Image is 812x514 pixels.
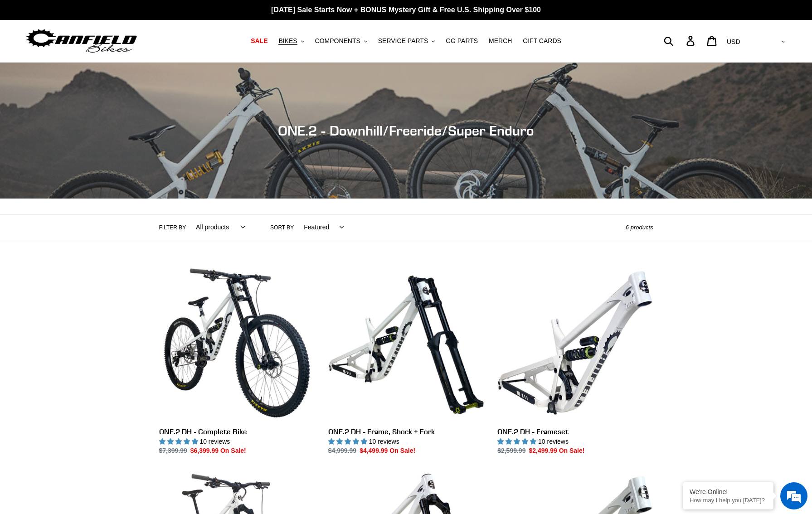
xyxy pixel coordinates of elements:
[274,35,308,47] button: BIKES
[441,35,482,47] a: GG PARTS
[315,37,360,45] span: COMPONENTS
[489,37,512,45] span: MERCH
[246,35,272,47] a: SALE
[690,497,767,504] p: How may I help you today?
[523,37,561,45] span: GIFT CARDS
[446,37,478,45] span: GG PARTS
[518,35,566,47] a: GIFT CARDS
[374,35,439,47] button: SERVICE PARTS
[278,122,534,139] span: ONE.2 - Downhill/Freeride/Super Enduro
[626,224,653,231] span: 6 products
[311,35,372,47] button: COMPONENTS
[25,27,138,55] img: Canfield Bikes
[251,37,267,45] span: SALE
[669,31,692,51] input: Search
[159,223,186,232] label: Filter by
[690,488,767,495] div: We're Online!
[278,37,297,45] span: BIKES
[484,35,516,47] a: MERCH
[270,223,294,232] label: Sort by
[378,37,428,45] span: SERVICE PARTS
